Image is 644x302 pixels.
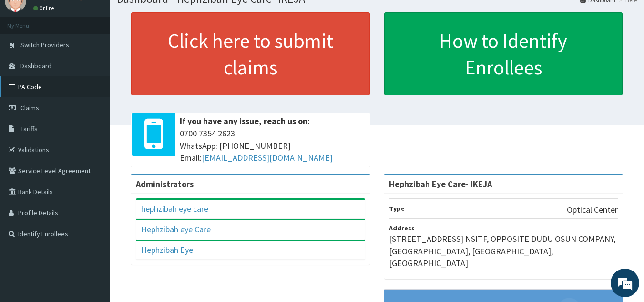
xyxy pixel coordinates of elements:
[389,204,405,213] b: Type
[180,127,365,164] span: 0700 7354 2623 WhatsApp: [PHONE_NUMBER] Email:
[20,125,38,133] span: Tariffs
[389,233,618,270] p: [STREET_ADDRESS] NSITF, OPPOSITE DUDU OSUN COMPANY, [GEOGRAPHIC_DATA], [GEOGRAPHIC_DATA], [GEOGRA...
[384,12,623,95] a: How to Identify Enrollees
[567,204,618,216] p: Optical Center
[33,5,56,11] a: Online
[141,224,211,235] a: Hephzibah eye Care
[136,178,194,189] b: Administrators
[20,104,39,112] span: Claims
[202,152,333,163] a: [EMAIL_ADDRESS][DOMAIN_NAME]
[180,115,310,126] b: If you have any issue, reach us on:
[141,244,193,255] a: Hephzibah Eye
[20,41,69,49] span: Switch Providers
[141,203,208,214] a: hephzibah eye care
[20,62,51,70] span: Dashboard
[131,12,370,95] a: Click here to submit claims
[389,178,492,189] strong: Hephzibah Eye Care- IKEJA
[389,224,415,232] b: Address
